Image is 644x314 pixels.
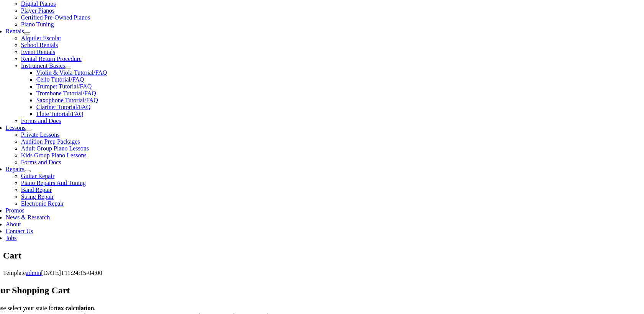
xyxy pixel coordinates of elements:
button: Open submenu of Rentals [24,32,30,34]
a: Lessons [6,124,26,131]
span: Template [3,270,26,276]
a: Kids Group Piano Lessons [21,152,87,159]
a: Certified Pre-Owned Pianos [21,14,90,21]
a: Piano Tuning [21,21,54,28]
a: Rental Return Procedure [21,56,82,62]
a: Event Rentals [21,49,55,55]
a: Contact Us [6,228,33,234]
a: Audition Prep Packages [21,138,80,145]
a: Forms and Docs [21,159,61,165]
h1: Cart [3,249,641,262]
a: Cello Tutorial/FAQ [36,76,84,83]
button: Open submenu of Instrument Basics [65,67,71,69]
a: Instrument Basics [21,62,65,69]
a: Player Pianos [21,7,55,14]
a: Private Lessons [21,131,60,138]
a: Guitar Repair [21,173,55,179]
a: About [6,221,21,227]
a: Violin & Viola Tutorial/FAQ [36,69,107,76]
a: Saxophone Tutorial/FAQ [36,97,98,103]
a: Repairs [6,166,25,172]
a: Band Repair [21,186,52,193]
a: admin [26,270,41,276]
span: [DATE]T11:24:15-04:00 [41,270,102,276]
a: Electronic Repair [21,200,64,207]
a: Alquiler Escolar [21,35,61,41]
a: Flute Tutorial/FAQ [36,111,84,117]
a: News & Research [6,214,50,221]
a: Trombone Tutorial/FAQ [36,90,96,96]
a: String Repair [21,193,54,200]
a: Piano Repairs And Tuning [21,180,86,186]
button: Open submenu of Lessons [25,129,31,131]
section: Page Title Bar [3,249,641,262]
a: Jobs [6,235,16,241]
a: School Rentals [21,42,58,48]
a: Trumpet Tutorial/FAQ [36,83,92,90]
strong: tax calculation [56,305,94,311]
a: Forms and Docs [21,118,61,124]
a: Adult Group Piano Lessons [21,145,89,152]
a: Rentals [6,28,24,34]
a: Promos [6,207,25,214]
a: Clarinet Tutorial/FAQ [36,104,91,110]
button: Open submenu of Repairs [25,170,31,172]
a: Digital Pianos [21,0,56,7]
